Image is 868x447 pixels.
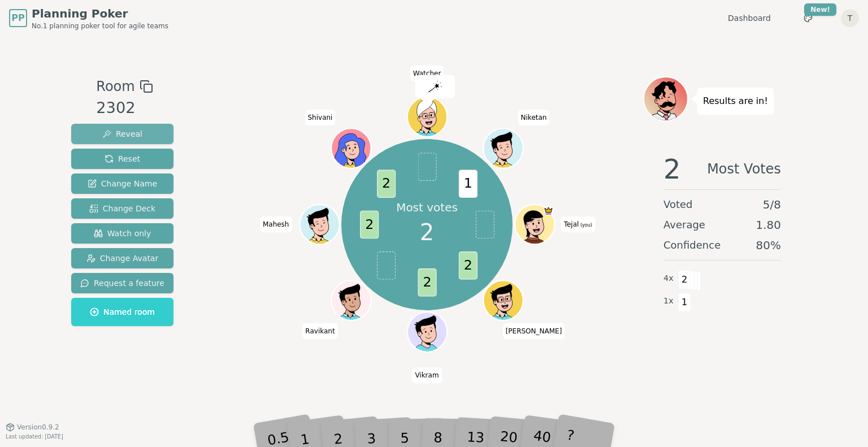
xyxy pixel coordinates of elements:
span: Confidence [663,237,721,253]
span: Change Avatar [86,253,159,264]
span: Version 0.9.2 [17,423,59,432]
span: 2 [360,211,379,239]
span: 4 x [663,272,674,285]
button: Change Deck [71,198,173,219]
span: Click to change your name [260,216,292,232]
button: Change Name [71,173,173,194]
span: 2 [418,268,436,297]
button: Version0.9.2 [6,423,59,432]
span: Named room [90,306,155,318]
span: 5 / 8 [763,197,781,212]
a: PPPlanning PokerNo.1 planning poker tool for agile teams [9,6,168,31]
span: 1 x [663,295,674,307]
button: T [841,9,859,27]
span: Click to change your name [518,110,550,125]
div: New! [804,3,836,16]
button: Reset [71,149,173,169]
button: Request a feature [71,273,173,293]
span: 2 [678,270,691,289]
span: Last updated: [DATE] [6,433,63,440]
button: Watch only [71,223,173,244]
span: 1.80 [756,217,781,233]
span: Average [663,217,705,233]
span: Click to change your name [410,66,444,81]
span: Click to change your name [561,216,595,232]
span: Click to change your name [305,110,336,125]
span: 2 [420,215,434,249]
span: Voted [663,197,693,212]
img: reveal [428,81,442,92]
span: Planning Poker [32,6,168,21]
span: Click to change your name [302,323,337,339]
p: Results are in! [703,93,768,109]
span: Change Name [88,178,157,189]
span: Reset [105,153,140,164]
span: 2 [663,155,681,183]
span: 1 [458,170,477,198]
span: Request a feature [80,277,164,289]
span: Most Votes [707,155,781,183]
span: Click to change your name [503,323,565,339]
div: 2302 [96,97,153,120]
span: Click to change your name [412,368,441,384]
span: No.1 planning poker tool for agile teams [32,21,168,31]
button: New! [798,8,818,28]
button: Click to change your avatar [516,206,553,243]
span: Tejal is the host [543,206,553,216]
span: Room [96,76,134,97]
span: Reveal [102,128,142,140]
p: Most votes [396,199,458,215]
button: Reveal [71,124,173,144]
span: Change Deck [89,203,155,214]
span: 2 [377,170,396,198]
button: Change Avatar [71,248,173,268]
span: Watch only [94,228,151,239]
a: Dashboard [728,12,771,24]
span: 1 [678,293,691,312]
span: 2 [458,251,477,280]
span: (you) [579,223,592,228]
span: PP [11,11,24,25]
button: Named room [71,298,173,326]
span: 80 % [756,237,781,253]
